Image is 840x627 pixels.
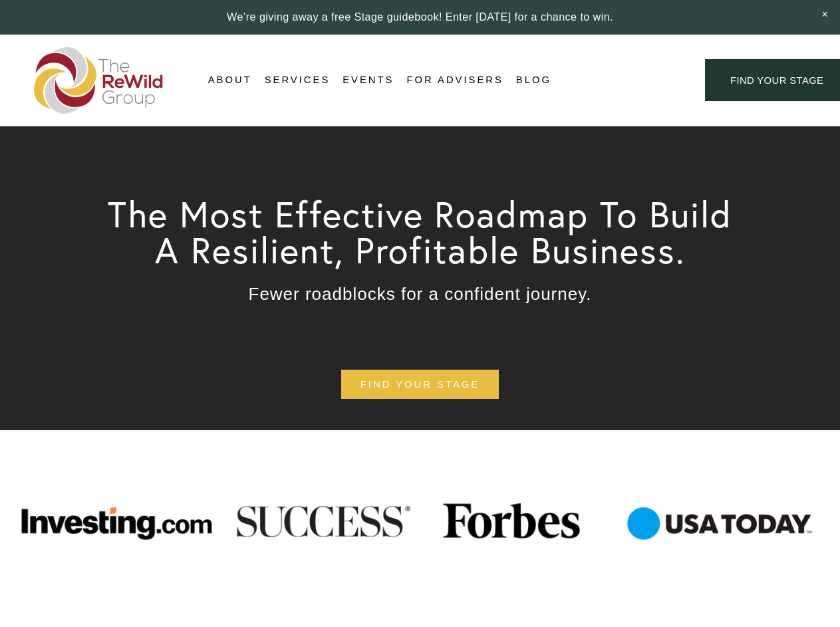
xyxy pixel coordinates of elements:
[406,70,503,90] a: For Advisers
[34,47,164,114] img: The ReWild Group
[208,71,252,89] span: About
[516,70,551,90] a: Blog
[108,191,744,273] span: The Most Effective Roadmap To Build A Resilient, Profitable Business.
[208,70,252,90] a: folder dropdown
[343,70,394,90] a: Events
[265,71,331,89] span: Services
[265,70,331,90] a: folder dropdown
[341,370,499,400] a: find your stage
[249,284,592,304] span: Fewer roadblocks for a confident journey.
